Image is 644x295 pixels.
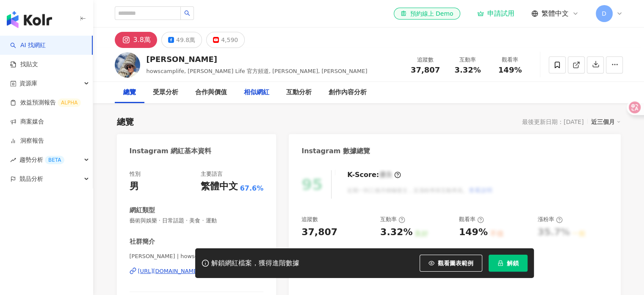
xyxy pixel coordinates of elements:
div: 49.8萬 [176,34,195,46]
div: 37,807 [301,226,337,239]
div: 近三個月 [591,116,621,127]
div: 社群簡介 [130,237,155,246]
a: 申請試用 [477,9,514,18]
div: 149% [459,226,488,239]
button: 解鎖 [489,255,528,272]
div: 追蹤數 [409,56,442,64]
a: 預約線上 Demo [394,8,460,20]
div: 互動率 [380,216,405,223]
button: 3.8萬 [115,32,157,48]
span: rise [10,157,16,163]
div: 4,590 [221,34,238,46]
div: 3.32% [380,226,412,239]
div: 3.8萬 [133,34,151,46]
div: 預約線上 Demo [401,9,453,18]
span: 藝術與娛樂 · 日常話題 · 美食 · 運動 [130,217,264,225]
div: 解鎖網紅檔案，獲得進階數據 [211,259,299,268]
div: 觀看率 [494,56,526,64]
span: 競品分析 [19,169,43,188]
span: 37,807 [411,65,440,74]
div: Instagram 數據總覽 [301,146,370,156]
div: 主要語言 [201,170,223,178]
div: 互動率 [452,56,484,64]
span: lock [498,260,503,266]
div: [PERSON_NAME] [146,54,368,65]
span: 149% [498,66,522,74]
a: 商案媒合 [10,118,44,126]
div: 總覽 [117,116,134,128]
span: 3.32% [454,66,481,74]
span: search [184,10,190,16]
div: 總覽 [123,87,136,98]
span: howscamplife, [PERSON_NAME] Life 官方頻道, [PERSON_NAME], [PERSON_NAME] [146,68,368,74]
span: 觀看圖表範例 [438,260,473,267]
a: 洞察報告 [10,137,44,145]
img: logo [7,11,52,28]
button: 49.8萬 [161,32,202,48]
div: 漲粉率 [538,216,563,223]
img: KOL Avatar [115,52,140,78]
div: 性別 [130,170,141,178]
div: 網紅類型 [130,206,155,215]
span: D [602,9,606,18]
div: Instagram 網紅基本資料 [130,146,212,156]
div: 追蹤數 [301,216,318,223]
div: 合作與價值 [195,87,227,98]
span: 67.6% [240,184,264,193]
div: BETA [45,156,64,164]
div: 受眾分析 [153,87,178,98]
a: 效益預測報告ALPHA [10,98,81,107]
div: 互動分析 [286,87,312,98]
span: 繁體中文 [542,9,569,18]
span: 資源庫 [19,74,37,93]
div: 繁體中文 [201,180,238,193]
span: 趨勢分析 [19,150,64,169]
div: K-Score : [347,170,401,180]
div: 男 [130,180,139,193]
div: 創作內容分析 [329,87,367,98]
span: 解鎖 [507,260,519,267]
a: searchAI 找網紅 [10,41,46,50]
a: 找貼文 [10,60,38,69]
div: 最後更新日期：[DATE] [522,118,583,125]
button: 觀看圖表範例 [420,255,482,272]
button: 4,590 [206,32,245,48]
div: 觀看率 [459,216,484,223]
div: 相似網紅 [244,87,269,98]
